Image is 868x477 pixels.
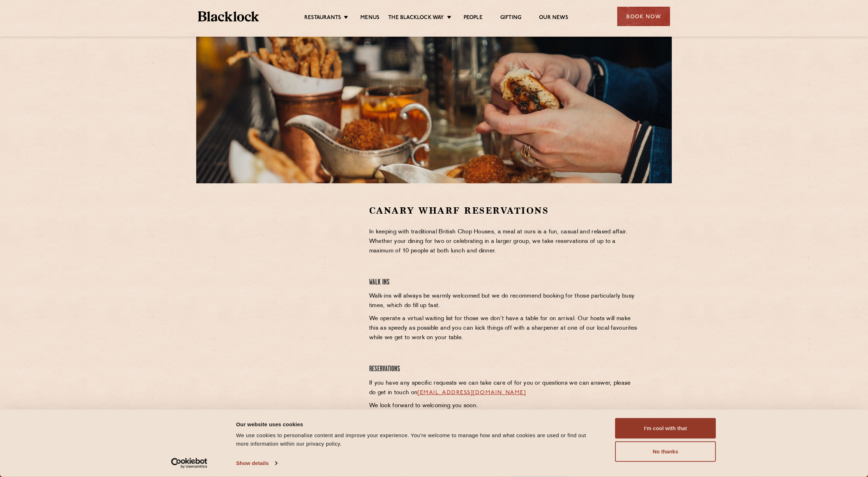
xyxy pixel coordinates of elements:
a: People [464,14,483,22]
a: Gifting [500,14,521,22]
div: Book Now [617,7,670,26]
a: Restaurants [304,14,341,22]
p: We look forward to welcoming you soon. [369,401,639,411]
a: Usercentrics Cookiebot - opens in a new window [159,458,220,469]
div: Our website uses cookies [236,420,599,428]
p: We operate a virtual waiting list for those we don’t have a table for on arrival. Our hosts will ... [369,314,639,343]
iframe: OpenTable make booking widget [254,204,333,311]
h4: Reservations [369,365,639,374]
p: In keeping with traditional British Chop Houses, a meal at ours is a fun, casual and relaxed affa... [369,227,639,256]
a: [EMAIL_ADDRESS][DOMAIN_NAME] [417,390,526,396]
img: BL_Textured_Logo-footer-cropped.svg [198,11,259,22]
h2: Canary Wharf Reservations [369,204,639,217]
button: I'm cool with that [615,418,716,439]
p: Walk-ins will always be warmly welcomed but we do recommend booking for those particularly busy t... [369,292,639,311]
p: If you have any specific requests we can take care of for you or questions we can answer, please ... [369,379,639,398]
h4: Walk Ins [369,278,639,287]
a: The Blacklock Way [388,14,444,22]
a: Show details [236,458,277,469]
button: No thanks [615,441,716,462]
div: We use cookies to personalise content and improve your experience. You're welcome to manage how a... [236,431,599,448]
a: Our News [539,14,568,22]
a: Menus [360,14,379,22]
